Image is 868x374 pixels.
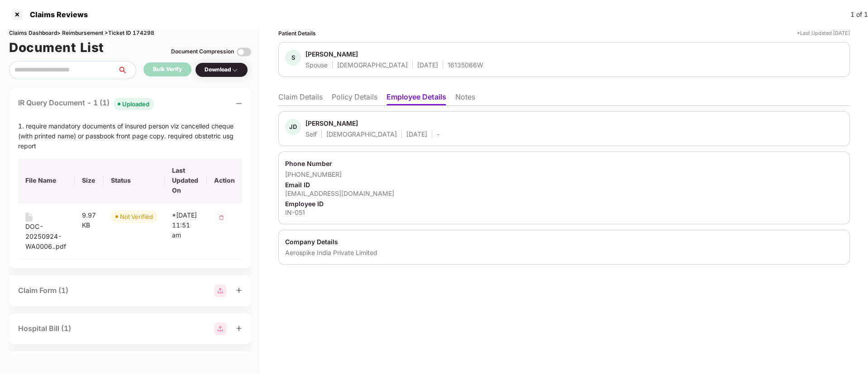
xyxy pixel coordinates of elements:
div: [PERSON_NAME] [305,119,358,128]
div: Self [305,130,317,138]
li: Claim Details [278,92,323,105]
div: *[DATE] 11:51 am [172,210,200,240]
div: Bulk Verify [153,65,182,74]
li: Policy Details [332,92,377,105]
div: Employee ID [285,199,843,208]
img: svg+xml;base64,PHN2ZyBpZD0iR3JvdXBfMjg4MTMiIGRhdGEtbmFtZT0iR3JvdXAgMjg4MTMiIHhtbG5zPSJodHRwOi8vd3... [214,322,227,335]
h1: Document List [9,38,104,57]
div: [PERSON_NAME] [305,50,358,58]
img: svg+xml;base64,PHN2ZyB4bWxucz0iaHR0cDovL3d3dy53My5vcmcvMjAwMC9zdmciIHdpZHRoPSIzMiIgaGVpZ2h0PSIzMi... [214,210,229,225]
div: Document Compression [171,47,234,56]
div: JD [285,119,301,135]
span: plus [236,287,242,294]
li: Employee Details [386,92,446,105]
div: Phone Number [285,159,843,168]
th: Size [75,158,104,203]
img: svg+xml;base64,PHN2ZyBpZD0iVG9nZ2xlLTMyeDMyIiB4bWxucz0iaHR0cDovL3d3dy53My5vcmcvMjAwMC9zdmciIHdpZH... [237,45,251,59]
div: Claims Reviews [24,10,88,19]
div: Download [205,66,238,74]
div: Claims Dashboard > Reimbursement > Ticket ID 174298 [9,29,251,38]
span: search [117,66,136,74]
th: Action [207,158,242,203]
div: DOC-20250924-WA0006..pdf [25,222,67,251]
div: [DEMOGRAPHIC_DATA] [326,130,397,138]
div: Patient Details [278,29,316,38]
div: [EMAIL_ADDRESS][DOMAIN_NAME] [285,189,843,198]
li: Notes [455,92,475,105]
th: Last Updated On [165,158,207,203]
th: File Name [18,158,75,203]
div: [DATE] [406,130,427,138]
div: [DATE] [417,61,438,69]
img: svg+xml;base64,PHN2ZyBpZD0iR3JvdXBfMjg4MTMiIGRhdGEtbmFtZT0iR3JvdXAgMjg4MTMiIHhtbG5zPSJodHRwOi8vd3... [214,284,227,297]
div: Uploaded [122,99,149,109]
div: Email ID [285,180,843,189]
div: Company Details [285,237,843,246]
div: IR Query Document - 1 (1) [18,97,154,110]
img: svg+xml;base64,PHN2ZyBpZD0iRHJvcGRvd24tMzJ4MzIiIHhtbG5zPSJodHRwOi8vd3d3LnczLm9yZy8yMDAwL3N2ZyIgd2... [231,66,238,74]
th: Status [104,158,165,203]
div: 16135066W [448,61,483,69]
button: search [117,61,136,79]
div: S [285,50,301,66]
div: 9.97 KB [82,210,96,230]
div: Claim Form (1) [18,285,68,296]
div: - [437,130,439,138]
div: 1 of 1 [850,9,868,19]
span: minus [236,100,242,107]
div: IN-051 [285,208,843,217]
div: Aerospike India Private Limited [285,248,843,257]
div: [DEMOGRAPHIC_DATA] [337,61,408,69]
div: 1. require mandatory documents of insured person viz cancelled cheque (with printed name) or pass... [18,121,242,151]
img: svg+xml;base64,PHN2ZyB4bWxucz0iaHR0cDovL3d3dy53My5vcmcvMjAwMC9zdmciIHdpZHRoPSIxNiIgaGVpZ2h0PSIyMC... [25,213,33,222]
div: Not Verified [120,212,153,221]
div: Hospital Bill (1) [18,323,71,334]
span: plus [236,325,242,331]
div: Spouse [305,61,328,69]
div: [PHONE_NUMBER] [285,170,843,179]
div: *Last Updated [DATE] [797,29,850,38]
